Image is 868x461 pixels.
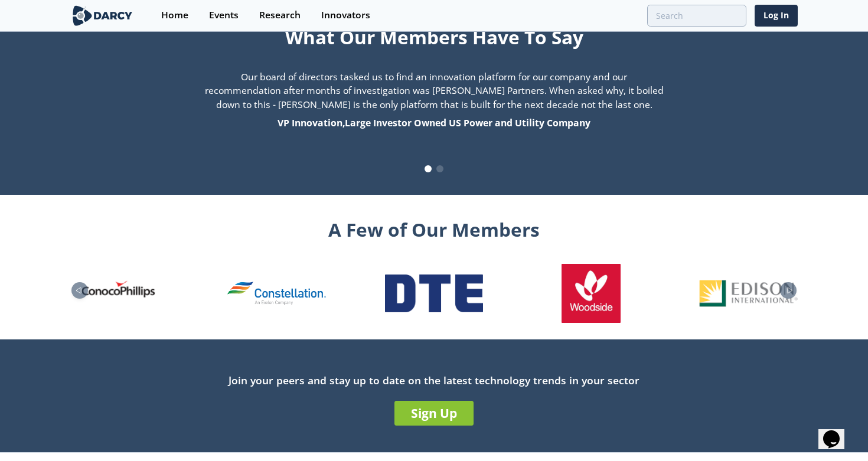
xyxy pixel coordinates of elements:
input: Advanced Search [647,5,746,27]
div: 14 / 26 [542,264,640,323]
img: 1613761100414-edison%20logo.png [699,280,797,307]
div: Our board of directors tasked us to find an innovation platform for our company and our recommend... [161,70,707,130]
iframe: chat widget [818,414,856,449]
div: VP Innovation , Large Investor Owned US Power and Utility Company [203,116,665,130]
div: 15 / 26 [699,280,797,307]
div: Home [161,11,188,20]
div: 13 / 26 [385,274,483,312]
div: What Our Members Have To Say [161,19,707,51]
div: 12 / 26 [227,282,325,305]
div: A Few of Our Members [70,211,798,243]
img: 1616533885400-Constellation.png [227,282,325,305]
div: Previous slide [71,282,88,299]
a: Sign Up [394,401,474,426]
div: Innovators [321,11,370,20]
img: conocophillips.com-final.png [76,269,164,318]
img: 1616509367060-DTE.png [385,274,483,312]
div: Research [259,11,301,20]
a: Log In [755,5,798,27]
img: woodside.com.au.png [562,264,621,323]
div: Events [209,11,239,20]
div: Next slide [780,282,797,299]
img: logo-wide.svg [70,5,135,26]
div: Join your peers and stay up to date on the latest technology trends in your sector [70,372,798,388]
div: 11 / 26 [70,269,168,318]
div: 2 / 4 [161,70,707,130]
